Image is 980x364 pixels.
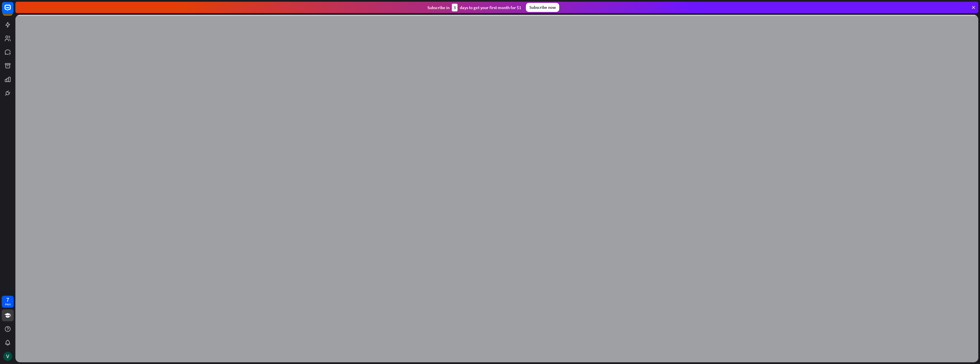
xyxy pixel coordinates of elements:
[5,302,11,306] div: days
[427,4,521,11] div: Subscribe in days to get your first month for $1
[2,296,14,308] a: 7 days
[526,3,559,12] div: Subscribe now
[452,4,458,11] div: 3
[6,297,9,302] div: 7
